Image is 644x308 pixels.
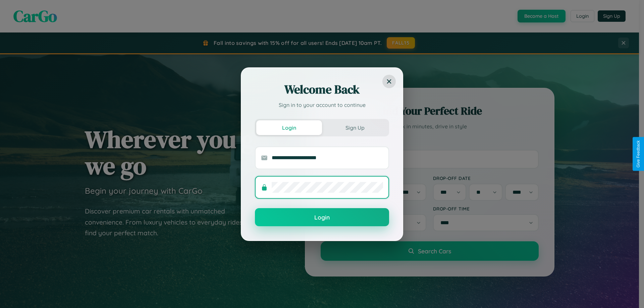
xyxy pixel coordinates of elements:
h2: Welcome Back [255,81,389,98]
button: Login [256,120,322,135]
button: Sign Up [322,120,388,135]
button: Login [255,208,389,226]
div: Give Feedback [636,140,641,168]
p: Sign in to your account to continue [255,101,389,109]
